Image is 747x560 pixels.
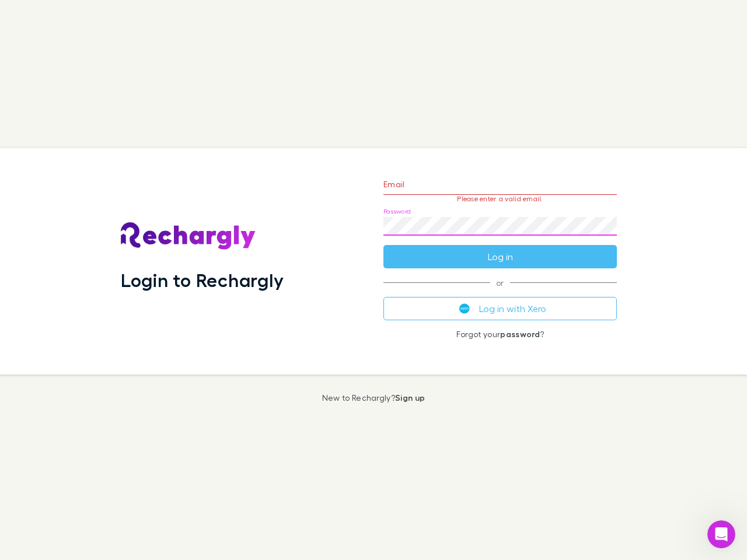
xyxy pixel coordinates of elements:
[707,520,735,548] iframe: Intercom live chat
[383,207,411,216] label: Password
[121,222,256,250] img: Rechargly's Logo
[500,329,540,339] a: password
[121,269,284,291] h1: Login to Rechargly
[322,393,425,402] p: New to Rechargly?
[395,393,425,402] a: Sign up
[383,330,617,339] p: Forgot your ?
[459,303,470,314] img: Xero's logo
[383,297,617,320] button: Log in with Xero
[383,245,617,268] button: Log in
[383,195,617,203] p: Please enter a valid email.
